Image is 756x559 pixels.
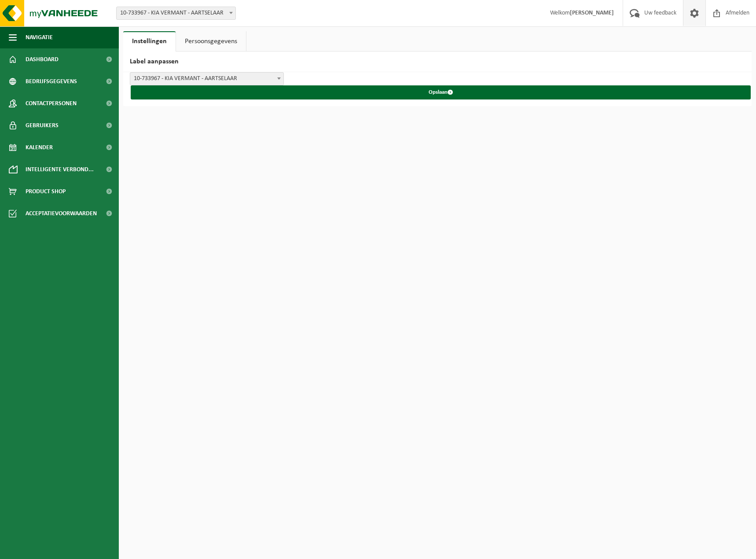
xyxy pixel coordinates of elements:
span: 10-733967 - KIA VERMANT - AARTSELAAR [130,72,284,85]
button: Opslaan [131,85,751,99]
span: Gebruikers [26,114,59,136]
span: 10-733967 - KIA VERMANT - AARTSELAAR [116,7,236,20]
span: 10-733967 - KIA VERMANT - AARTSELAAR [130,73,283,85]
strong: [PERSON_NAME] [570,10,614,16]
a: Instellingen [123,31,176,51]
h2: Label aanpassen [123,51,752,72]
span: Acceptatievoorwaarden [26,202,97,224]
span: Product Shop [26,180,66,202]
span: Bedrijfsgegevens [26,70,77,92]
span: Navigatie [26,26,53,48]
a: Persoonsgegevens [176,31,246,51]
span: Dashboard [26,48,59,70]
span: 10-733967 - KIA VERMANT - AARTSELAAR [117,7,235,19]
span: Intelligente verbond... [26,158,94,180]
span: Kalender [26,136,53,158]
span: Contactpersonen [26,92,77,114]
